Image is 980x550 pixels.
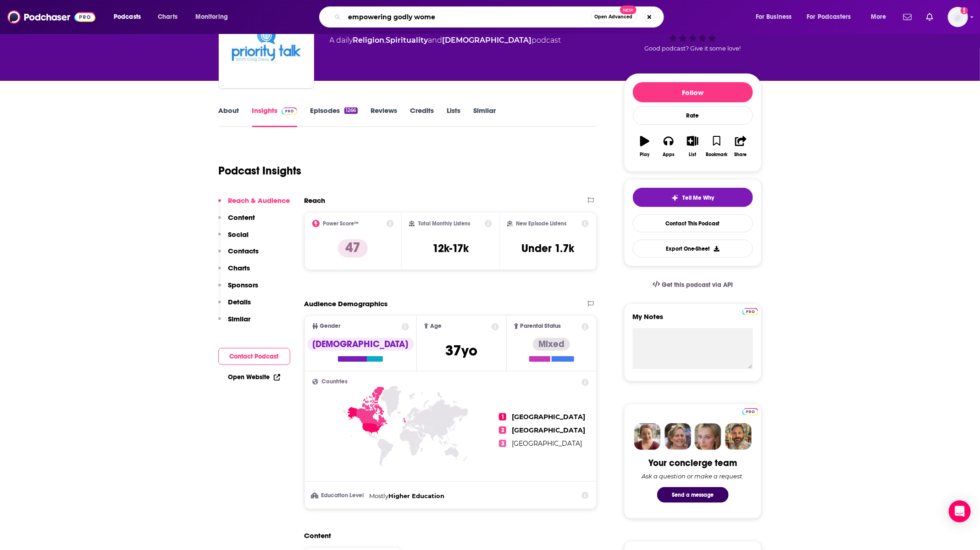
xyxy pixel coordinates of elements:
[228,264,250,272] p: Charts
[228,314,251,323] p: Similar
[218,314,251,331] button: Similar
[662,281,733,289] span: Get this podcast via API
[705,130,729,163] button: Bookmark
[620,6,637,14] span: New
[961,7,968,14] svg: Add a profile image
[312,493,366,499] h3: Education Level
[218,230,249,247] button: Social
[228,297,251,306] p: Details
[729,130,753,163] button: Share
[218,213,255,230] button: Content
[648,457,737,469] div: Your concierge team
[344,107,357,114] div: 1266
[634,423,661,450] img: Sydney Profile
[633,312,753,328] label: My Notes
[307,338,414,351] div: [DEMOGRAPHIC_DATA]
[742,407,759,415] a: Pro website
[499,440,506,447] span: 3
[305,531,590,540] h2: Content
[218,247,259,264] button: Contacts
[948,7,968,27] button: Show profile menu
[725,423,752,450] img: Jon Profile
[389,492,445,499] span: Higher Education
[735,152,747,157] div: Share
[219,106,239,127] a: About
[512,426,585,434] span: [GEOGRAPHIC_DATA]
[682,194,714,202] span: Tell Me Why
[756,11,792,23] span: For Business
[640,152,649,157] div: Play
[671,194,679,202] img: tell me why sparkle
[370,492,389,499] span: Mostly
[642,472,744,480] div: Ask a question or make a request.
[681,130,704,163] button: List
[595,15,633,19] span: Open Advanced
[473,106,496,127] a: Similar
[499,413,506,421] span: 1
[664,423,691,450] img: Barbara Profile
[742,408,759,415] img: Podchaser Pro
[633,240,753,258] button: Export One-Sheet
[344,10,591,24] input: Search podcasts, credits, & more...
[371,106,397,127] a: Reviews
[695,423,721,450] img: Jules Profile
[801,10,864,24] button: open menu
[432,241,469,255] h3: 12k-17k
[516,220,567,227] h2: New Episode Listens
[323,220,359,227] h2: Power Score™
[218,281,259,297] button: Sponsors
[228,213,255,222] p: Content
[499,427,506,434] span: 2
[447,106,460,127] a: Lists
[689,152,697,157] div: List
[742,308,759,315] img: Podchaser Pro
[428,36,443,45] span: and
[353,36,385,45] a: Religion
[228,373,280,381] a: Open Website
[520,323,561,329] span: Parental Status
[7,8,95,26] a: Podchaser - Follow, Share and Rate Podcasts
[706,152,727,157] div: Bookmark
[591,11,637,22] button: Open AdvancedNew
[310,106,357,127] a: Episodes1266
[228,247,259,255] p: Contacts
[657,487,729,503] button: Send a message
[445,342,477,359] span: 37 yo
[218,264,250,281] button: Charts
[430,323,442,329] span: Age
[320,323,341,329] span: Gender
[152,10,183,24] a: Charts
[195,11,228,23] span: Monitoring
[900,9,915,25] a: Show notifications dropdown
[512,439,582,448] span: [GEOGRAPHIC_DATA]
[871,11,886,23] span: More
[385,36,386,45] span: ,
[219,164,302,178] h1: Podcast Insights
[218,348,290,365] button: Contact Podcast
[252,106,298,127] a: InsightsPodchaser Pro
[218,196,290,213] button: Reach & Audience
[443,36,532,45] a: [DEMOGRAPHIC_DATA]
[749,10,803,24] button: open menu
[328,6,673,28] div: Search podcasts, credits, & more...
[330,35,561,46] div: A daily podcast
[158,11,177,23] span: Charts
[189,10,240,24] button: open menu
[864,10,898,24] button: open menu
[107,10,153,24] button: open menu
[305,196,326,205] h2: Reach
[948,7,968,27] img: User Profile
[533,338,570,351] div: Mixed
[948,7,968,27] span: Logged in as ZoeJethani
[338,239,368,258] p: 47
[228,281,259,289] p: Sponsors
[923,9,937,25] a: Show notifications dropdown
[633,188,753,207] button: tell me why sparkleTell Me Why
[645,45,741,52] span: Good podcast? Give it some love!
[114,11,141,23] span: Podcasts
[410,106,434,127] a: Credits
[633,214,753,232] a: Contact This Podcast
[418,220,470,227] h2: Total Monthly Listens
[282,107,298,115] img: Podchaser Pro
[742,307,759,315] a: Pro website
